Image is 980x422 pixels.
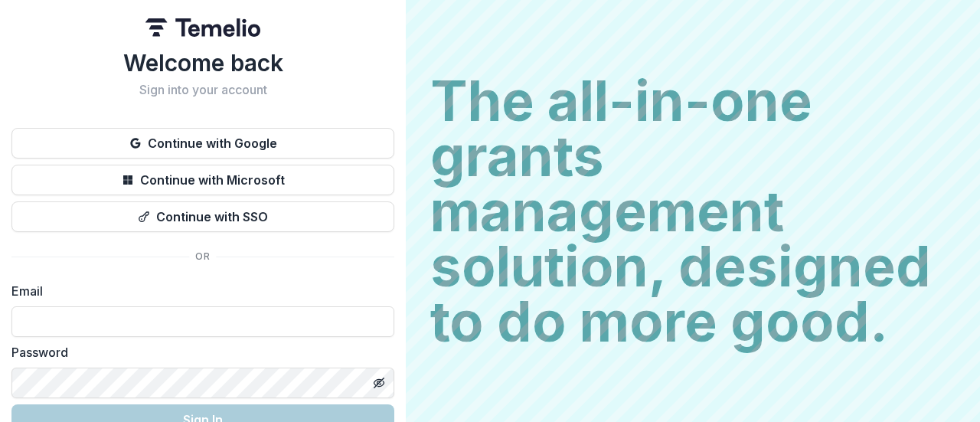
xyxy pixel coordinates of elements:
[145,18,260,37] img: Temelio
[11,128,394,159] button: Continue with Google
[11,165,394,195] button: Continue with Microsoft
[11,83,394,97] h2: Sign into your account
[11,343,385,361] label: Password
[11,49,394,77] h1: Welcome back
[11,201,394,232] button: Continue with SSO
[11,282,385,300] label: Email
[367,371,391,395] button: Toggle password visibility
